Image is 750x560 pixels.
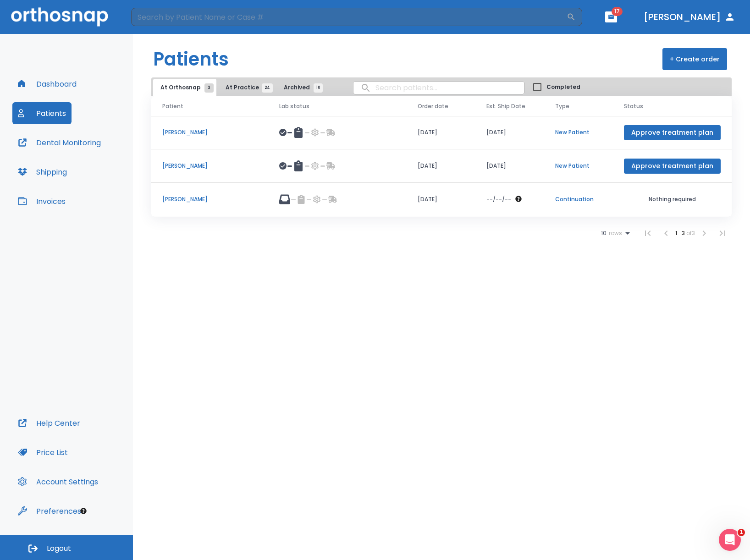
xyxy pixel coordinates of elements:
button: Preferences [12,500,87,522]
p: [PERSON_NAME] [162,195,257,203]
span: 3 [204,83,214,93]
img: Orthosnap [11,7,108,26]
span: of 3 [686,229,695,237]
button: Dental Monitoring [12,132,106,154]
div: tabs [153,79,327,96]
p: Nothing required [624,195,721,203]
span: rows [607,230,622,236]
div: The date will be available after approving treatment plan [486,195,533,203]
input: search [353,79,524,97]
button: Approve treatment plan [624,159,721,174]
input: Search by Patient Name or Case # [131,8,567,26]
span: 1 - 3 [675,229,686,237]
td: [DATE] [475,116,544,149]
span: Order date [418,102,448,110]
span: 24 [262,83,273,93]
span: Lab status [279,102,309,110]
button: Patients [12,102,72,124]
button: Shipping [12,161,72,183]
span: Archived [284,83,318,92]
button: Approve treatment plan [624,125,721,140]
button: Invoices [12,190,71,212]
iframe: Intercom live chat [719,529,741,551]
span: 10 [601,230,607,236]
span: 10 [314,83,323,93]
p: --/--/-- [486,195,511,203]
p: Continuation [555,195,602,203]
p: New Patient [555,128,602,137]
span: Type [555,102,569,110]
button: Price List [12,441,73,463]
p: [PERSON_NAME] [162,128,257,137]
span: 1 [738,529,745,536]
span: Patient [162,102,183,110]
p: [PERSON_NAME] [162,162,257,170]
td: [DATE] [407,116,475,149]
span: Logout [47,544,71,554]
button: Account Settings [12,471,104,493]
span: Completed [546,83,580,91]
span: 17 [612,7,623,16]
td: [DATE] [407,183,475,216]
span: At Practice [226,83,267,92]
span: At Orthosnap [160,83,209,92]
button: + Create order [662,48,727,70]
button: [PERSON_NAME] [640,9,739,25]
td: [DATE] [475,149,544,183]
div: Tooltip anchor [79,507,88,515]
h1: Patients [153,45,229,73]
button: Help Center [12,412,86,434]
span: Est. Ship Date [486,102,525,110]
td: [DATE] [407,149,475,183]
button: Dashboard [12,73,82,95]
p: New Patient [555,162,602,170]
span: Status [624,102,643,110]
